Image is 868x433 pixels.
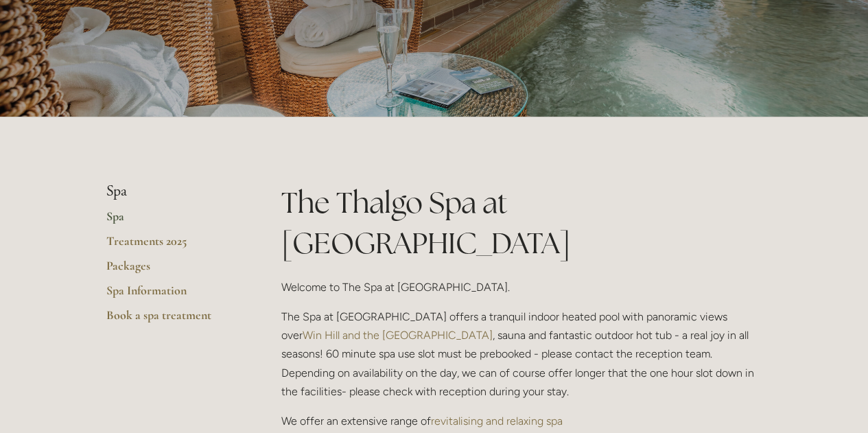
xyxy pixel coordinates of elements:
[106,183,237,200] li: Spa
[281,278,762,296] p: Welcome to The Spa at [GEOGRAPHIC_DATA].
[303,329,493,342] a: Win Hill and the [GEOGRAPHIC_DATA]
[106,258,237,283] a: Packages
[281,183,762,264] h1: The Thalgo Spa at [GEOGRAPHIC_DATA]
[281,307,762,401] p: The Spa at [GEOGRAPHIC_DATA] offers a tranquil indoor heated pool with panoramic views over , sau...
[106,283,237,307] a: Spa Information
[106,209,237,233] a: Spa
[106,233,237,258] a: Treatments 2025
[106,307,237,332] a: Book a spa treatment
